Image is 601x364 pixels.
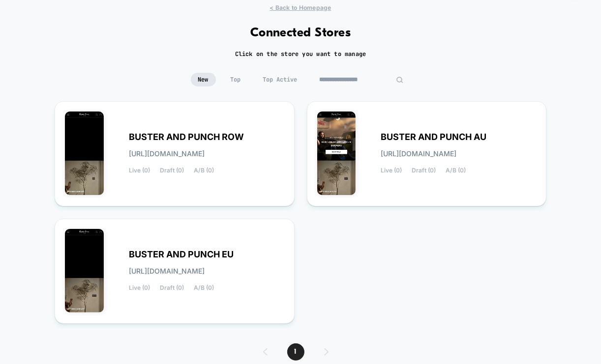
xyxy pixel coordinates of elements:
[160,284,184,291] span: Draft (0)
[381,167,402,174] span: Live (0)
[381,134,487,140] span: BUSTER AND PUNCH AU
[191,73,216,86] span: New
[129,167,150,174] span: Live (0)
[270,4,331,11] span: < Back to Homepage
[194,284,214,291] span: A/B (0)
[412,167,436,174] span: Draft (0)
[160,167,184,174] span: Draft (0)
[129,268,205,275] span: [URL][DOMAIN_NAME]
[129,251,234,258] span: BUSTER AND PUNCH EU
[65,112,104,195] img: BUSTER_AND_PUNCH_ROW
[256,73,305,86] span: Top Active
[381,150,457,157] span: [URL][DOMAIN_NAME]
[396,76,403,84] img: edit
[65,229,104,312] img: BUSTER_AND_PUNCH_EU
[223,73,248,86] span: Top
[194,167,214,174] span: A/B (0)
[129,134,244,140] span: BUSTER AND PUNCH ROW
[235,50,366,58] h2: Click on the store you want to manage
[446,167,466,174] span: A/B (0)
[317,112,356,195] img: BUSTER_AND_PUNCH_AU
[129,284,150,291] span: Live (0)
[129,150,205,157] span: [URL][DOMAIN_NAME]
[287,343,304,361] span: 1
[250,26,351,40] h1: Connected Stores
